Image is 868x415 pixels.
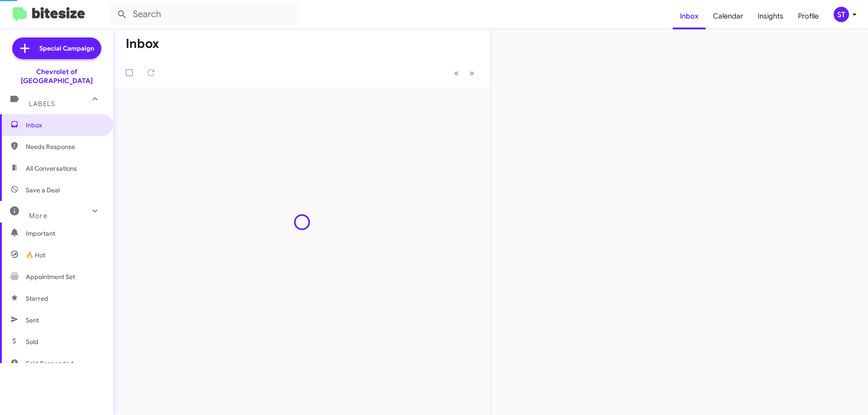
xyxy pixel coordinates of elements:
button: Previous [448,64,464,82]
nav: Page navigation example [449,64,480,82]
span: Sold [26,337,38,346]
a: Inbox [673,3,706,29]
span: Appointment Set [26,272,75,281]
span: « [454,67,459,79]
a: Calendar [706,3,750,29]
button: Next [464,64,480,82]
span: More [29,212,47,220]
a: Special Campaign [12,37,101,59]
span: Sold Responded [26,359,74,368]
span: Starred [26,294,48,303]
span: Save a Deal [26,186,60,195]
span: Inbox [26,121,103,130]
span: 🔥 Hot [26,251,45,260]
input: Search [109,4,299,25]
div: ST [834,7,849,22]
a: Insights [750,3,791,29]
span: Sent [26,316,39,325]
span: Important [26,229,103,238]
h1: Inbox [126,37,159,51]
a: Profile [791,3,826,29]
span: Special Campaign [39,44,94,53]
button: ST [826,7,858,22]
span: » [469,67,474,79]
span: Labels [29,100,55,108]
span: All Conversations [26,164,77,173]
span: Needs Response [26,142,103,151]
